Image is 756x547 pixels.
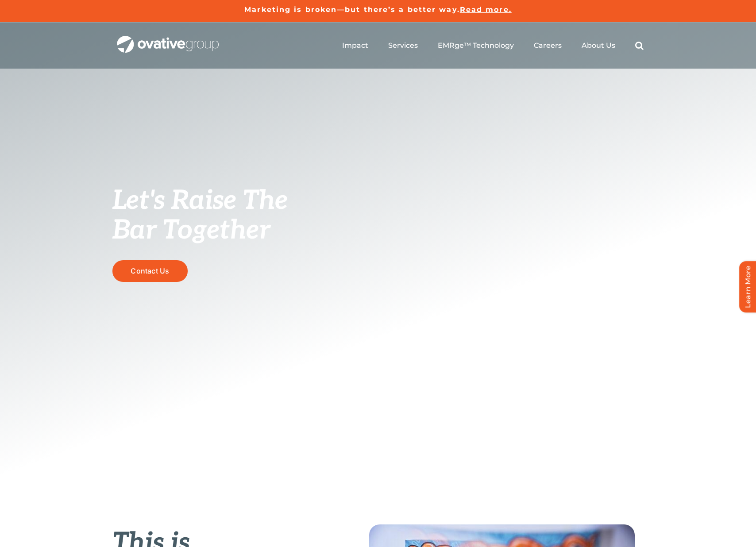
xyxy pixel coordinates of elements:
a: EMRge™ Technology [438,41,514,50]
a: OG_Full_horizontal_WHT [117,35,219,43]
a: Careers [534,41,562,50]
a: Impact [342,41,368,50]
a: Services [388,41,418,50]
span: Let's Raise The [112,185,288,217]
a: Contact Us [112,260,188,282]
a: Marketing is broken—but there’s a better way. [244,5,460,14]
a: Read more. [460,5,512,14]
nav: Menu [342,31,644,60]
span: Contact Us [131,267,169,275]
span: Bar Together [112,215,270,247]
a: Search [635,41,644,50]
a: About Us [582,41,615,50]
